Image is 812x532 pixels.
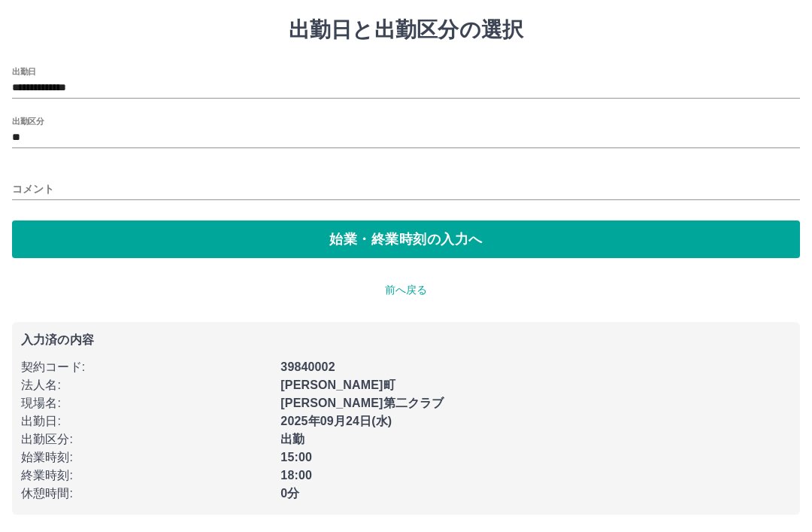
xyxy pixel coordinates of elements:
[280,469,312,482] b: 18:00
[21,334,791,346] p: 入力済の内容
[21,448,271,467] p: 始業時刻 :
[12,220,800,258] button: 始業・終業時刻の入力へ
[280,451,312,464] b: 15:00
[12,115,44,126] label: 出勤区分
[21,394,271,412] p: 現場名 :
[21,485,271,503] p: 休憩時間 :
[12,17,800,43] h1: 出勤日と出勤区分の選択
[280,397,444,409] b: [PERSON_NAME]第二クラブ
[280,415,392,427] b: 2025年09月24日(水)
[21,430,271,448] p: 出勤区分 :
[12,282,800,298] p: 前へ戻る
[280,433,304,445] b: 出勤
[21,358,271,376] p: 契約コード :
[21,467,271,485] p: 終業時刻 :
[21,412,271,430] p: 出勤日 :
[21,376,271,394] p: 法人名 :
[280,360,335,373] b: 39840002
[280,487,299,500] b: 0分
[280,378,395,391] b: [PERSON_NAME]町
[12,65,36,77] label: 出勤日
